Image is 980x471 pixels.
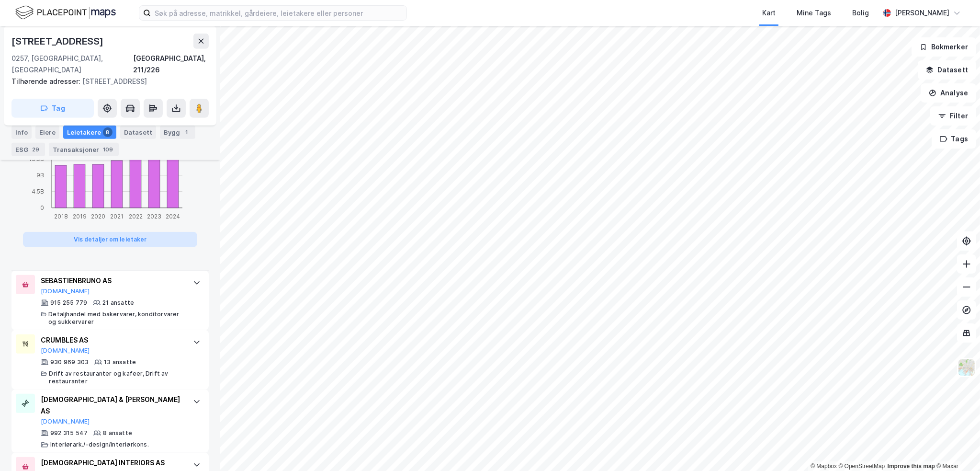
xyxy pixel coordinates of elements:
tspan: 13.5B [29,156,44,163]
div: [GEOGRAPHIC_DATA], 211/226 [134,53,209,76]
div: Kontrollprogram for chat [932,425,980,471]
div: CRUMBLES AS [41,334,183,346]
button: Filter [930,106,976,126]
a: Mapbox [811,463,837,470]
button: Tags [932,129,976,149]
button: [DOMAIN_NAME] [41,418,90,425]
div: [STREET_ADDRESS] [11,34,105,49]
div: [STREET_ADDRESS] [11,76,201,87]
div: 21 ansatte [102,299,134,307]
img: Z [957,358,976,377]
div: Leietakere [63,126,116,139]
div: 915 255 779 [50,299,87,307]
iframe: Chat Widget [932,425,980,471]
div: Datasett [120,126,156,139]
div: 992 315 547 [50,429,88,437]
button: Datasett [918,60,976,80]
tspan: 2018 [54,213,68,220]
tspan: 2023 [147,213,162,220]
div: 13 ansatte [104,358,136,366]
tspan: 2024 [166,213,180,220]
span: Tilhørende adresser: [11,77,82,85]
div: Kart [762,7,776,19]
div: 1 [182,127,191,137]
button: Bokmerker [912,37,976,57]
tspan: 2021 [111,213,124,220]
button: Analyse [921,83,976,103]
button: Tag [11,99,94,118]
a: Improve this map [888,463,935,470]
tspan: 4.5B [32,188,44,195]
img: logo.f888ab2527a4732fd821a326f86c7f29.svg [15,4,116,21]
div: 29 [30,145,41,154]
div: 109 [101,145,115,154]
tspan: 0 [40,205,44,212]
div: [PERSON_NAME] [895,7,949,19]
div: Interiørark./-design/interiørkons. [50,441,149,448]
div: Bygg [160,126,195,139]
div: SEBASTIENBRUNO AS [41,275,183,287]
div: Detaljhandel med bakervarer, konditorvarer og sukkervarer [48,310,183,326]
input: Søk på adresse, matrikkel, gårdeiere, leietakere eller personer [151,6,406,20]
a: OpenStreetMap [839,463,885,470]
div: Info [11,126,32,139]
div: Bolig [852,7,869,19]
div: [DEMOGRAPHIC_DATA] INTERIORS AS [41,457,183,469]
div: [DEMOGRAPHIC_DATA] & [PERSON_NAME] AS [41,394,183,417]
tspan: 2019 [73,213,87,220]
tspan: 2022 [129,213,143,220]
button: [DOMAIN_NAME] [41,347,90,355]
div: Drift av restauranter og kafeer, Drift av restauranter [49,370,183,385]
div: 0257, [GEOGRAPHIC_DATA], [GEOGRAPHIC_DATA] [11,53,134,76]
div: Mine Tags [797,7,831,19]
div: 930 969 303 [50,358,89,366]
tspan: 2020 [91,213,106,220]
div: 8 ansatte [103,429,132,437]
div: Eiere [35,126,59,139]
button: [DOMAIN_NAME] [41,287,90,295]
tspan: 9B [36,172,44,179]
div: Transaksjoner [49,143,119,156]
button: Vis detaljer om leietaker [23,232,197,247]
div: 8 [103,127,113,137]
div: ESG [11,143,45,156]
